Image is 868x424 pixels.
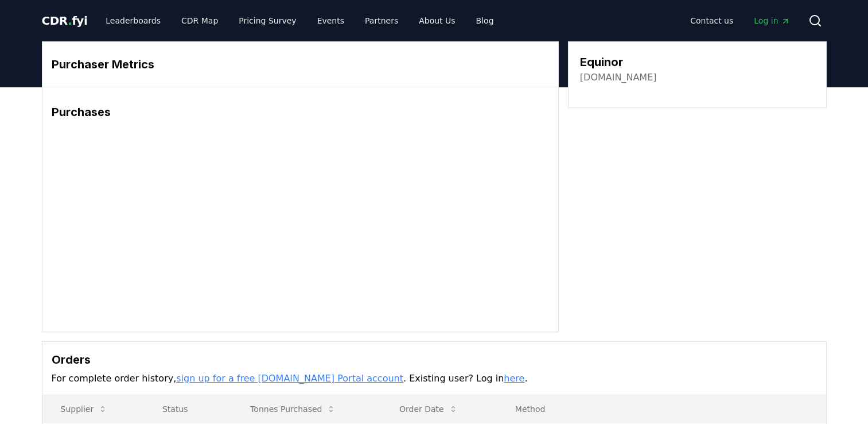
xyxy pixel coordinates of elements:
h3: Purchases [52,103,549,121]
button: Tonnes Purchased [241,398,345,421]
a: CDR Map [172,10,227,31]
a: Pricing Survey [229,10,305,31]
a: CDR.fyi [42,13,88,29]
button: Order Date [390,398,467,421]
a: Log in [745,10,799,31]
p: Method [506,403,817,415]
p: For complete order history, . Existing user? Log in . [52,372,817,386]
span: . [68,14,72,28]
a: Leaderboards [96,10,170,31]
span: Log in [754,15,789,26]
a: sign up for a free [DOMAIN_NAME] Portal account [176,373,403,384]
a: [DOMAIN_NAME] [580,71,657,84]
span: CDR fyi [42,14,88,28]
h3: Equinor [580,53,657,71]
nav: Main [681,10,799,31]
nav: Main [96,10,503,31]
a: Events [308,10,353,31]
a: Blog [467,10,503,31]
h3: Orders [52,351,817,368]
button: Supplier [52,398,117,421]
a: Partners [356,10,407,31]
p: Status [153,403,223,415]
a: Contact us [681,10,742,31]
a: About Us [410,10,464,31]
a: here [504,373,524,384]
h3: Purchaser Metrics [52,56,549,73]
